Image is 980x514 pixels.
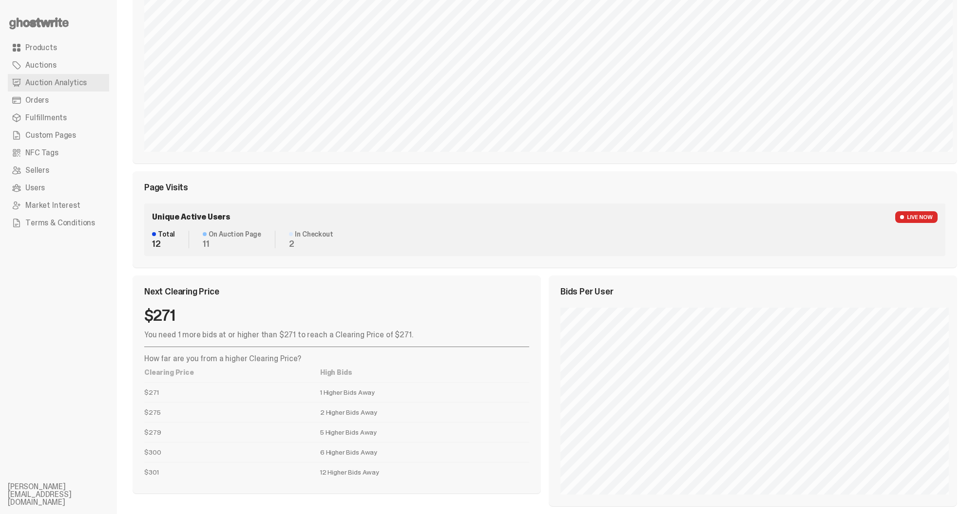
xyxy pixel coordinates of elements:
span: Products [25,44,57,52]
a: Orders [8,92,109,109]
td: $279 [144,422,320,442]
dd: 12 [152,239,175,248]
span: Auction Analytics [25,79,87,87]
a: Market Interest [8,197,109,214]
span: Bids Per User [560,287,614,296]
span: Orders [25,96,49,104]
a: Sellers [8,162,109,179]
span: NFC Tags [25,149,58,157]
dd: 2 [289,239,333,248]
span: Next Clearing Price [144,287,219,296]
span: Auctions [25,61,57,69]
span: Market Interest [25,202,80,209]
div: $271 [144,308,529,323]
a: Users [8,179,109,197]
dt: Total [152,231,175,238]
td: $301 [144,462,320,482]
a: Terms & Conditions [8,214,109,232]
td: $271 [144,382,320,402]
span: Page Visits [144,183,188,192]
th: Clearing Price [144,363,320,383]
a: Custom Pages [8,127,109,144]
a: Fulfillments [8,109,109,127]
li: [PERSON_NAME][EMAIL_ADDRESS][DOMAIN_NAME] [8,483,125,506]
a: Products [8,39,109,56]
span: Unique Active Users [152,213,231,221]
p: How far are you from a higher Clearing Price? [144,355,529,363]
p: You need 1 more bids at or higher than $271 to reach a Clearing Price of $271. [144,331,529,339]
td: 1 Higher Bids Away [320,382,529,402]
dd: 11 [203,239,261,248]
a: Auction Analytics [8,74,109,92]
td: 12 Higher Bids Away [320,462,529,482]
dt: On Auction Page [203,231,261,238]
td: 5 Higher Bids Away [320,422,529,442]
th: High Bids [320,363,529,383]
a: NFC Tags [8,144,109,162]
td: 2 Higher Bids Away [320,402,529,422]
span: Users [25,184,45,192]
td: $275 [144,402,320,422]
a: Auctions [8,56,109,74]
span: Terms & Conditions [25,219,95,227]
dt: In Checkout [289,231,333,238]
span: Custom Pages [25,131,76,139]
span: LIVE NOW [895,211,938,223]
span: Sellers [25,166,49,174]
td: $300 [144,442,320,462]
span: Fulfillments [25,114,67,122]
td: 6 Higher Bids Away [320,442,529,462]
